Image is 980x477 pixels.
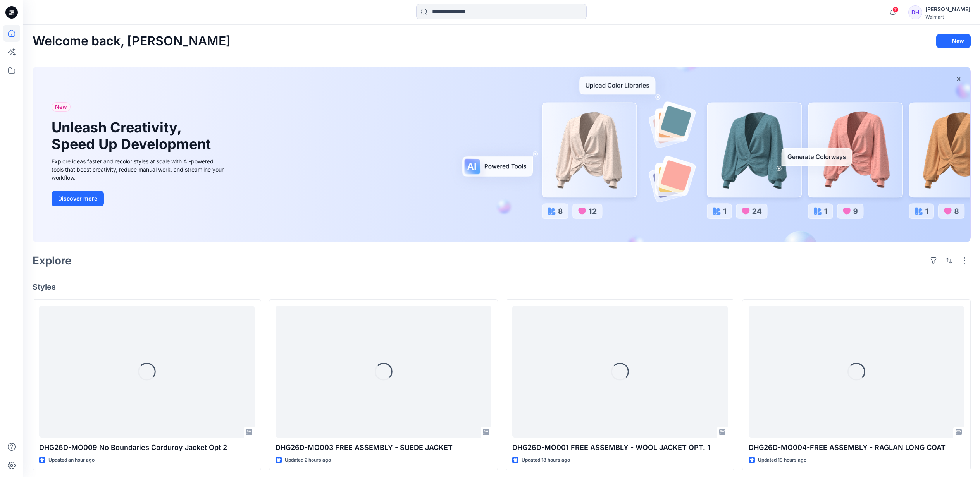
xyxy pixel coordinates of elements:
[52,119,214,153] h1: Unleash Creativity, Speed Up Development
[33,34,231,48] h2: Welcome back, [PERSON_NAME]
[758,456,806,464] p: Updated 19 hours ago
[52,191,104,206] button: Discover more
[892,7,899,13] span: 7
[749,442,964,453] p: DHG26D-MO004-FREE ASSEMBLY - RAGLAN LONG COAT
[276,442,491,453] p: DHG26D-MO003 FREE ASSEMBLY - SUEDE JACKET
[39,442,255,453] p: DHG26D-MO009 No Boundaries Corduroy Jacket Opt 2
[33,254,72,267] h2: Explore
[48,456,95,464] p: Updated an hour ago
[33,282,971,292] h4: Styles
[936,34,971,48] button: New
[285,456,331,464] p: Updated 2 hours ago
[512,442,728,453] p: DHG26D-MO001 FREE ASSEMBLY - WOOL JACKET OPT. 1
[908,5,922,19] div: DH
[925,5,970,14] div: [PERSON_NAME]
[55,102,67,112] span: New
[925,14,970,20] div: Walmart
[52,157,226,182] div: Explore ideas faster and recolor styles at scale with AI-powered tools that boost creativity, red...
[522,456,570,464] p: Updated 18 hours ago
[52,191,226,206] a: Discover more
